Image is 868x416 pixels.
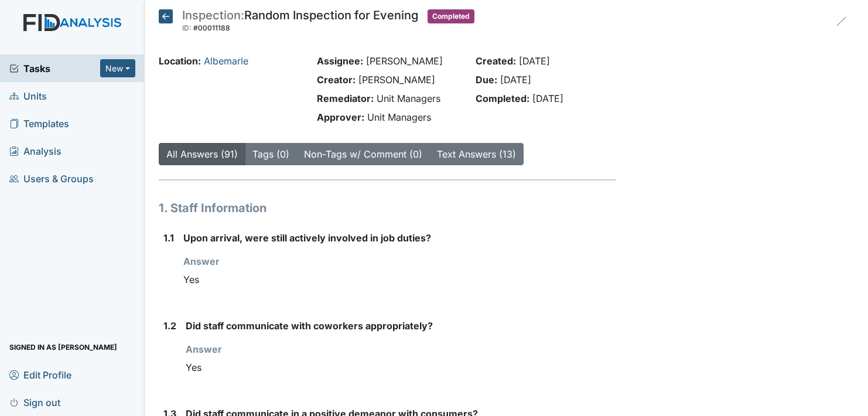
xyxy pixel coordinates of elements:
span: Analysis [9,142,61,160]
strong: Answer [186,343,222,355]
span: [DATE] [519,55,550,67]
span: [DATE] [532,93,563,104]
h1: 1. Staff Information [159,199,616,217]
button: Text Answers (13) [429,143,524,165]
strong: Assignee: [317,55,363,67]
label: Did staff communicate with coworkers appropriately? [186,319,433,333]
label: 1.1 [163,231,174,245]
strong: Remediator: [317,93,374,104]
a: Text Answers (13) [437,148,516,160]
a: Non-Tags w/ Comment (0) [304,148,422,160]
button: Non-Tags w/ Comment (0) [296,143,430,165]
span: Unit Managers [377,93,440,104]
span: Edit Profile [9,366,71,384]
a: All Answers (91) [166,148,238,160]
strong: Answer [183,255,220,267]
strong: Location: [159,55,201,67]
label: 1.2 [163,319,176,333]
span: [DATE] [500,74,531,86]
span: Completed [428,9,474,23]
button: All Answers (91) [159,143,245,165]
span: Units [9,87,47,105]
div: Yes [186,356,616,379]
span: Unit Managers [367,111,431,123]
span: ID: [182,23,192,32]
strong: Approver: [317,111,364,123]
span: Templates [9,114,69,132]
a: Tasks [9,62,100,76]
span: Signed in as [PERSON_NAME] [9,338,117,356]
span: Inspection: [182,8,244,22]
strong: Creator: [317,74,356,86]
label: Upon arrival, were still actively involved in job duties? [183,231,431,245]
span: [PERSON_NAME] [366,55,443,67]
strong: Due: [476,74,497,86]
span: Users & Groups [9,169,94,187]
strong: Completed: [476,93,529,104]
div: Random Inspection for Evening [182,9,418,35]
div: Yes [183,268,616,291]
button: Tags (0) [245,143,297,165]
strong: Created: [476,55,516,67]
span: Sign out [9,393,60,411]
span: Notifications are never sent for this task. [829,9,854,32]
a: Tags (0) [252,148,289,160]
span: [PERSON_NAME] [358,74,435,86]
a: Albemarle [204,55,248,67]
button: New [100,59,135,77]
span: #00011188 [193,23,230,32]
